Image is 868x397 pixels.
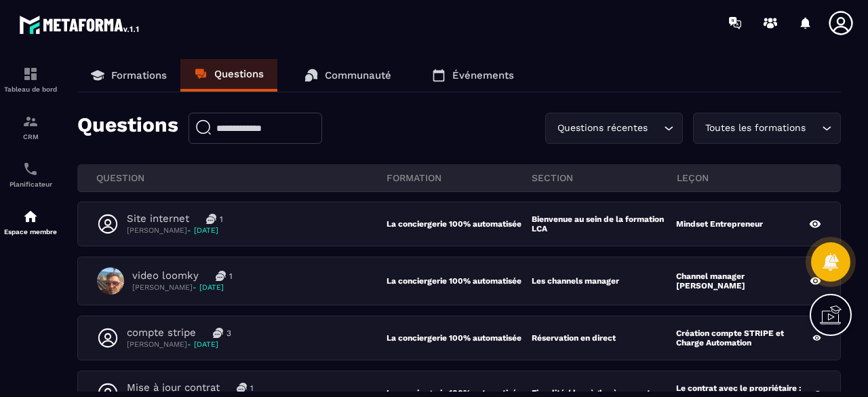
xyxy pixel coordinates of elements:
[3,181,58,188] p: Planificateur
[3,56,58,103] a: formationformationTableau de bord
[3,151,58,198] a: schedulerschedulerPlanificateur
[22,113,39,130] img: formation
[808,121,818,136] input: Search for option
[77,113,178,144] p: Questions
[532,333,616,343] p: Réservation en direct
[22,66,39,82] img: formation
[213,328,223,338] img: messages
[418,59,528,92] a: Événements
[127,225,223,235] p: [PERSON_NAME]
[237,383,247,393] img: messages
[325,69,391,81] p: Communauté
[3,133,58,140] p: CRM
[96,172,387,184] p: QUESTION
[3,86,58,93] p: Tableau de bord
[127,339,231,349] p: [PERSON_NAME]
[229,271,233,282] p: 1
[216,271,226,281] img: messages
[532,214,677,233] p: Bienvenue au sein de la formation LCA
[532,172,677,184] p: section
[22,208,39,225] img: automations
[291,59,405,92] a: Communauté
[127,212,189,225] p: Site internet
[22,161,39,177] img: scheduler
[693,113,841,144] div: Search for option
[180,59,277,92] a: Questions
[650,121,660,136] input: Search for option
[532,276,619,286] p: Les channels manager
[206,214,216,224] img: messages
[77,59,180,92] a: Formations
[3,198,58,246] a: automationsautomationsEspace membre
[132,269,199,282] p: video loomky
[387,219,532,229] p: La conciergerie 100% automatisée
[676,219,763,229] p: Mindset Entrepreneur
[676,271,809,290] p: Channel manager [PERSON_NAME]
[702,121,808,136] span: Toutes les formations
[187,226,218,235] span: - [DATE]
[19,12,141,37] img: logo
[214,68,264,80] p: Questions
[111,69,167,81] p: Formations
[127,326,196,339] p: compte stripe
[676,328,812,347] p: Création compte STRIPE et Charge Automation
[127,381,220,394] p: Mise à jour contrat
[554,121,650,136] span: Questions récentes
[220,214,223,225] p: 1
[226,328,231,339] p: 3
[387,172,532,184] p: FORMATION
[132,282,233,292] p: [PERSON_NAME]
[3,228,58,235] p: Espace membre
[452,69,514,81] p: Événements
[187,340,218,349] span: - [DATE]
[387,276,532,286] p: La conciergerie 100% automatisée
[545,113,683,144] div: Search for option
[387,333,532,343] p: La conciergerie 100% automatisée
[250,383,254,394] p: 1
[677,172,822,184] p: leçon
[193,283,224,292] span: - [DATE]
[3,103,58,151] a: formationformationCRM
